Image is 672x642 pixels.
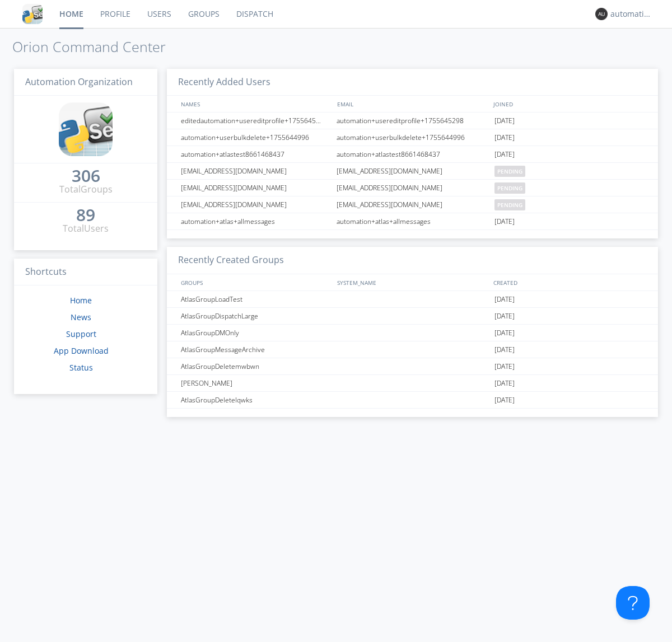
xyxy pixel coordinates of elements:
div: automation+userbulkdelete+1755644996 [178,129,333,146]
a: Support [66,329,96,339]
span: [DATE] [494,146,515,163]
a: AtlasGroupLoadTest[DATE] [167,291,658,308]
img: cddb5a64eb264b2086981ab96f4c1ba7 [59,102,113,156]
div: 306 [72,170,100,181]
div: AtlasGroupDispatchLarge [178,308,333,324]
a: Status [69,362,93,373]
span: [DATE] [494,358,515,375]
div: AtlasGroupDeletelqwks [178,392,333,408]
div: [PERSON_NAME] [178,375,333,391]
div: automation+atlas+allmessages [334,213,492,229]
div: AtlasGroupDMOnly [178,325,333,341]
a: News [71,312,91,322]
a: [EMAIL_ADDRESS][DOMAIN_NAME][EMAIL_ADDRESS][DOMAIN_NAME]pending [167,196,658,213]
span: [DATE] [494,325,515,341]
span: [DATE] [494,291,515,308]
h3: Recently Added Users [167,69,658,96]
a: AtlasGroupDeletelqwks[DATE] [167,392,658,409]
div: automation+atlas0003 [610,8,652,20]
a: Home [70,295,92,306]
div: AtlasGroupDeletemwbwn [178,358,333,374]
div: JOINED [491,96,647,112]
a: App Download [54,345,109,356]
a: AtlasGroupDispatchLarge[DATE] [167,308,658,325]
span: [DATE] [494,375,515,392]
span: pending [494,166,525,177]
div: EMAIL [334,96,491,112]
div: NAMES [178,96,332,112]
span: Automation Organization [25,76,133,88]
div: AtlasGroupMessageArchive [178,341,333,358]
div: Total Users [63,222,109,235]
a: AtlasGroupMessageArchive[DATE] [167,341,658,358]
h3: Shortcuts [14,259,157,286]
span: [DATE] [494,308,515,325]
a: automation+atlastest8661468437automation+atlastest8661468437[DATE] [167,146,658,163]
div: automation+atlastest8661468437 [178,146,333,162]
a: [EMAIL_ADDRESS][DOMAIN_NAME][EMAIL_ADDRESS][DOMAIN_NAME]pending [167,163,658,180]
div: [EMAIL_ADDRESS][DOMAIN_NAME] [334,163,492,179]
div: [EMAIL_ADDRESS][DOMAIN_NAME] [178,163,333,179]
a: [PERSON_NAME][DATE] [167,375,658,392]
a: AtlasGroupDeletemwbwn[DATE] [167,358,658,375]
div: Total Groups [59,183,113,196]
img: 373638.png [595,8,608,20]
div: SYSTEM_NAME [334,274,491,290]
a: automation+atlas+allmessagesautomation+atlas+allmessages[DATE] [167,213,658,230]
span: pending [494,182,525,194]
span: [DATE] [494,113,515,129]
div: CREATED [491,274,647,290]
a: [EMAIL_ADDRESS][DOMAIN_NAME][EMAIL_ADDRESS][DOMAIN_NAME]pending [167,180,658,196]
a: 89 [76,209,95,222]
a: AtlasGroupDMOnly[DATE] [167,325,658,341]
span: pending [494,199,525,210]
span: [DATE] [494,129,515,146]
div: [EMAIL_ADDRESS][DOMAIN_NAME] [334,196,492,213]
span: [DATE] [494,213,515,230]
div: automation+userbulkdelete+1755644996 [334,129,492,146]
div: automation+atlas+allmessages [178,213,333,229]
span: [DATE] [494,341,515,358]
h3: Recently Created Groups [167,247,658,274]
div: editedautomation+usereditprofile+1755645298 [178,113,333,129]
div: AtlasGroupLoadTest [178,291,333,307]
span: [DATE] [494,392,515,409]
div: [EMAIL_ADDRESS][DOMAIN_NAME] [178,180,333,196]
div: GROUPS [178,274,332,290]
div: [EMAIL_ADDRESS][DOMAIN_NAME] [334,180,492,196]
a: automation+userbulkdelete+1755644996automation+userbulkdelete+1755644996[DATE] [167,129,658,146]
a: editedautomation+usereditprofile+1755645298automation+usereditprofile+1755645298[DATE] [167,113,658,129]
img: cddb5a64eb264b2086981ab96f4c1ba7 [22,4,43,24]
div: [EMAIL_ADDRESS][DOMAIN_NAME] [178,196,333,213]
iframe: Toggle Customer Support [616,586,650,620]
div: automation+usereditprofile+1755645298 [334,113,492,129]
div: 89 [76,209,95,221]
div: automation+atlastest8661468437 [334,146,492,162]
a: 306 [72,170,100,183]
